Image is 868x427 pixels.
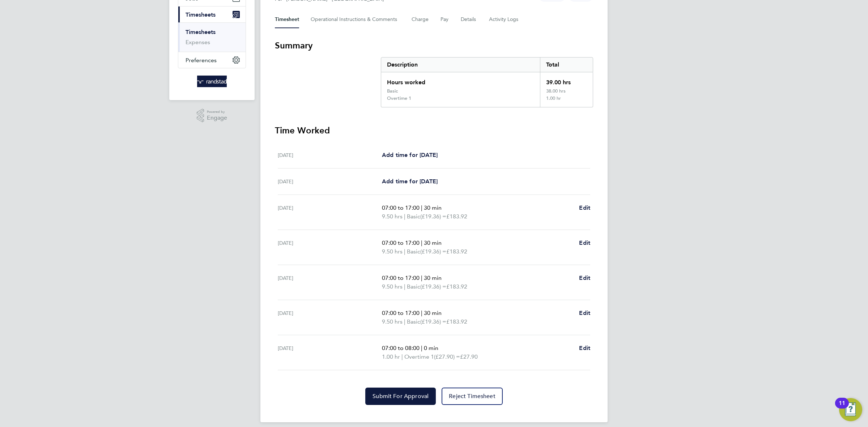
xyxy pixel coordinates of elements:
[382,151,438,158] span: Add time for [DATE]
[404,283,405,290] span: |
[420,248,446,255] span: (£19.36) =
[186,57,217,64] span: Preferences
[579,345,590,351] span: Edit
[275,40,593,405] section: Timesheet
[579,204,590,211] span: Edit
[420,283,446,290] span: (£19.36) =
[387,88,398,94] div: Basic
[579,274,590,281] span: Edit
[579,309,590,316] span: Edit
[540,57,593,72] div: Total
[382,213,403,220] span: 9.50 hrs
[424,204,442,211] span: 30 min
[839,398,862,421] button: Open Resource Center, 11 new notifications
[178,76,246,87] a: Go to home page
[278,177,382,186] div: [DATE]
[446,213,467,220] span: £183.92
[382,178,438,185] span: Add time for [DATE]
[178,7,246,22] button: Timesheets
[449,393,495,400] span: Reject Timesheet
[278,274,382,291] div: [DATE]
[421,345,422,351] span: |
[424,345,438,351] span: 0 min
[186,29,216,35] a: Timesheets
[540,88,593,95] div: 38.00 hrs
[421,204,422,211] span: |
[381,72,540,88] div: Hours worked
[579,239,590,246] span: Edit
[382,318,403,325] span: 9.50 hrs
[404,248,405,255] span: |
[311,11,400,28] button: Operational Instructions & Comments
[839,403,845,413] div: 11
[579,239,590,247] a: Edit
[401,353,403,360] span: |
[424,274,442,281] span: 30 min
[579,274,590,282] a: Edit
[412,11,429,28] button: Charge
[382,309,420,316] span: 07:00 to 17:00
[421,309,422,316] span: |
[421,274,422,281] span: |
[434,353,460,360] span: (£27.90) =
[278,309,382,326] div: [DATE]
[404,213,405,220] span: |
[579,309,590,317] a: Edit
[424,309,442,316] span: 30 min
[178,52,246,68] button: Preferences
[381,57,540,72] div: Description
[382,204,420,211] span: 07:00 to 17:00
[540,95,593,107] div: 1.00 hr
[421,239,422,246] span: |
[579,204,590,212] a: Edit
[381,57,593,107] div: Summary
[382,353,400,360] span: 1.00 hr
[489,11,519,28] button: Activity Logs
[424,239,442,246] span: 30 min
[382,283,403,290] span: 9.50 hrs
[404,318,405,325] span: |
[420,213,446,220] span: (£19.36) =
[178,22,246,52] div: Timesheets
[278,239,382,256] div: [DATE]
[382,151,438,159] a: Add time for [DATE]
[382,345,420,351] span: 07:00 to 08:00
[420,318,446,325] span: (£19.36) =
[382,248,403,255] span: 9.50 hrs
[404,353,434,361] span: Overtime 1
[382,177,438,186] a: Add time for [DATE]
[275,125,593,136] h3: Time Worked
[278,344,382,361] div: [DATE]
[186,11,216,18] span: Timesheets
[442,388,503,405] button: Reject Timesheet
[382,274,420,281] span: 07:00 to 17:00
[441,11,449,28] button: Pay
[197,76,227,87] img: randstad-logo-retina.png
[207,109,227,115] span: Powered by
[365,388,436,405] button: Submit For Approval
[186,39,210,46] a: Expenses
[446,318,467,325] span: £183.92
[446,248,467,255] span: £183.92
[387,95,411,101] div: Overtime 1
[197,109,227,123] a: Powered byEngage
[460,353,478,360] span: £27.90
[579,344,590,353] a: Edit
[382,239,420,246] span: 07:00 to 17:00
[446,283,467,290] span: £183.92
[278,151,382,159] div: [DATE]
[461,11,477,28] button: Details
[407,317,420,326] span: Basic
[540,72,593,88] div: 39.00 hrs
[407,212,420,221] span: Basic
[275,40,593,51] h3: Summary
[373,393,429,400] span: Submit For Approval
[275,11,299,28] button: Timesheet
[278,204,382,221] div: [DATE]
[207,115,227,121] span: Engage
[407,282,420,291] span: Basic
[407,247,420,256] span: Basic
